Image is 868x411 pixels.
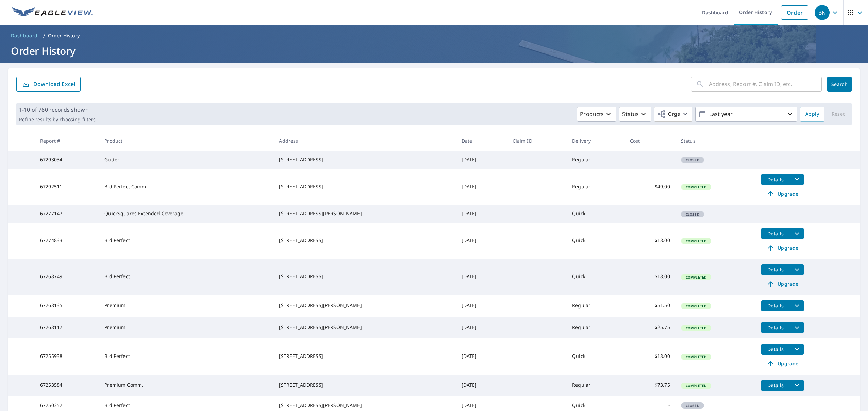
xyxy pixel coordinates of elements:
[765,360,800,368] span: Upgrade
[279,156,450,163] div: [STREET_ADDRESS]
[567,169,624,205] td: Regular
[507,131,567,151] th: Claim ID
[19,106,96,114] p: 1-10 of 780 records shown
[456,317,507,338] td: [DATE]
[709,75,822,94] input: Address, Report #, Claim ID, etc.
[827,77,852,92] button: Search
[8,30,860,41] nav: breadcrumb
[35,131,99,151] th: Report #
[765,302,786,309] span: Details
[682,326,711,330] span: Completed
[682,354,711,359] span: Completed
[682,212,703,217] span: Closed
[761,174,790,185] button: detailsBtn-67292511
[99,338,273,375] td: Bid Perfect
[624,317,675,338] td: $25.75
[8,30,40,41] a: Dashboard
[765,176,786,183] span: Details
[761,228,790,239] button: detailsBtn-67274833
[765,266,786,273] span: Details
[33,80,75,88] p: Download Excel
[624,259,675,295] td: $18.00
[99,317,273,338] td: Premium
[765,382,786,389] span: Details
[567,205,624,222] td: Quick
[456,295,507,317] td: [DATE]
[19,116,96,123] p: Refine results by choosing filters
[456,259,507,295] td: [DATE]
[279,353,450,360] div: [STREET_ADDRESS]
[456,375,507,396] td: [DATE]
[567,317,624,338] td: Regular
[99,205,273,222] td: QuickSquares Extended Coverage
[48,32,80,39] p: Order History
[35,205,99,222] td: 67277147
[279,324,450,331] div: [STREET_ADDRESS][PERSON_NAME]
[675,131,756,151] th: Status
[624,338,675,375] td: $18.00
[761,380,790,391] button: detailsBtn-67253584
[682,383,711,388] span: Completed
[682,403,703,408] span: Closed
[567,151,624,169] td: Regular
[624,131,675,151] th: Cost
[279,402,450,409] div: [STREET_ADDRESS][PERSON_NAME]
[35,317,99,338] td: 67268117
[99,169,273,205] td: Bid Perfect Comm
[790,300,804,311] button: filesDropdownBtn-67268135
[833,81,846,88] span: Search
[624,223,675,259] td: $18.00
[761,300,790,311] button: detailsBtn-67268135
[279,273,450,280] div: [STREET_ADDRESS]
[456,205,507,222] td: [DATE]
[815,5,830,20] div: BN
[624,375,675,396] td: $73.75
[35,223,99,259] td: 67274833
[624,151,675,169] td: -
[99,131,273,151] th: Product
[761,242,804,253] a: Upgrade
[456,131,507,151] th: Date
[765,244,800,252] span: Upgrade
[35,375,99,396] td: 67253584
[43,32,45,40] li: /
[273,131,456,151] th: Address
[761,264,790,275] button: detailsBtn-67268749
[765,190,800,198] span: Upgrade
[790,228,804,239] button: filesDropdownBtn-67274833
[567,259,624,295] td: Quick
[456,338,507,375] td: [DATE]
[654,107,692,122] button: Orgs
[695,107,797,122] button: Last year
[682,185,711,189] span: Completed
[790,264,804,275] button: filesDropdownBtn-67268749
[761,188,804,199] a: Upgrade
[765,230,786,237] span: Details
[279,183,450,190] div: [STREET_ADDRESS]
[577,107,616,122] button: Products
[279,237,450,244] div: [STREET_ADDRESS]
[765,324,786,331] span: Details
[35,338,99,375] td: 67255938
[682,158,703,162] span: Closed
[567,131,624,151] th: Delivery
[761,322,790,333] button: detailsBtn-67268117
[761,344,790,355] button: detailsBtn-67255938
[765,280,800,288] span: Upgrade
[790,322,804,333] button: filesDropdownBtn-67268117
[35,169,99,205] td: 67292511
[790,174,804,185] button: filesDropdownBtn-67292511
[761,358,804,369] a: Upgrade
[35,259,99,295] td: 67268749
[12,7,93,18] img: EV Logo
[765,346,786,352] span: Details
[624,295,675,317] td: $51.50
[624,205,675,222] td: -
[805,110,819,118] span: Apply
[456,151,507,169] td: [DATE]
[624,169,675,205] td: $49.00
[682,239,711,243] span: Completed
[99,375,273,396] td: Premium Comm.
[99,259,273,295] td: Bid Perfect
[99,223,273,259] td: Bid Perfect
